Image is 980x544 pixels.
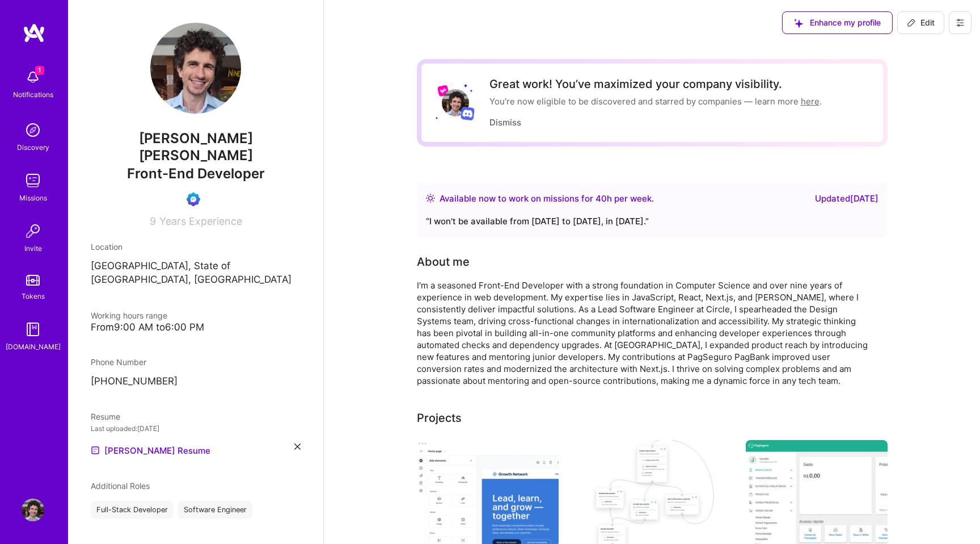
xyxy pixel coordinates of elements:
[91,311,167,320] span: Working hours range
[159,215,242,227] span: Years Experience
[91,357,146,367] span: Phone Number
[897,11,944,34] button: Edit
[91,422,301,434] div: Last uploaded: [DATE]
[91,501,174,519] div: Full-Stack Developer
[22,318,44,341] img: guide book
[437,85,449,97] img: Lyft logo
[22,499,44,521] img: User Avatar
[22,220,44,242] img: Invite
[13,89,53,101] div: Notifications
[417,409,462,426] div: Projects
[801,96,820,107] a: here
[442,89,469,116] img: User Avatar
[91,443,210,457] a: [PERSON_NAME] Resume
[426,215,878,228] div: “ I won't be available from [DATE] to [DATE], in [DATE]. ”
[91,321,301,333] div: From 9:00 AM to 6:00 PM
[91,412,120,421] span: Resume
[91,241,301,253] div: Location
[35,66,44,75] span: 1
[595,193,607,204] span: 40
[91,375,301,388] p: [PHONE_NUMBER]
[489,116,521,128] button: Dismiss
[907,17,935,28] span: Edit
[440,192,654,206] div: Available now to work on missions for h per week .
[150,23,241,114] img: User Avatar
[417,279,871,387] div: I'm a seasoned Front-End Developer with a strong foundation in Computer Science and over nine yea...
[22,119,44,141] img: discovery
[815,192,878,206] div: Updated [DATE]
[91,446,100,455] img: Resume
[294,443,301,450] i: icon Close
[19,192,47,204] div: Missions
[6,341,61,353] div: [DOMAIN_NAME]
[91,260,301,287] p: [GEOGRAPHIC_DATA], State of [GEOGRAPHIC_DATA], [GEOGRAPHIC_DATA]
[91,481,150,491] span: Additional Roles
[417,253,470,270] div: About me
[22,169,44,192] img: teamwork
[22,66,44,89] img: bell
[489,77,822,91] div: Great work! You’ve maximized your company visibility.
[187,193,200,206] img: Evaluation Call Booked
[91,130,301,164] span: [PERSON_NAME] [PERSON_NAME]
[178,501,252,519] div: Software Engineer
[17,141,49,153] div: Discovery
[19,499,47,521] a: User Avatar
[24,242,42,254] div: Invite
[150,215,156,227] span: 9
[426,194,435,203] img: Availability
[23,23,45,43] img: logo
[127,165,265,182] span: Front-End Developer
[26,275,40,286] img: tokens
[489,95,822,107] div: You’re now eligible to be discovered and starred by companies — learn more .
[22,290,45,302] div: Tokens
[461,106,475,120] img: Discord logo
